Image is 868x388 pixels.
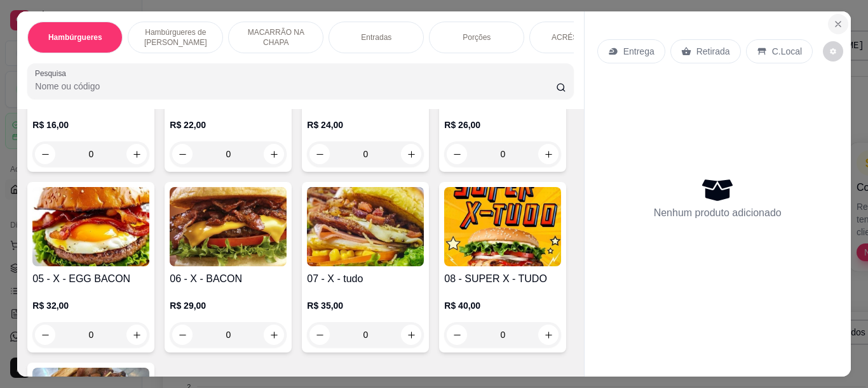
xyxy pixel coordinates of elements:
[309,144,330,164] button: decrease-product-quantity
[126,325,147,345] button: increase-product-quantity
[696,45,730,58] p: Retirada
[35,68,71,79] label: Pesquisa
[170,119,287,131] p: R$ 22,00
[264,144,284,164] button: increase-product-quantity
[401,144,421,164] button: increase-product-quantity
[307,187,424,266] img: product-image
[32,299,149,312] p: R$ 32,00
[307,119,424,131] p: R$ 24,00
[444,119,561,131] p: R$ 26,00
[139,27,212,48] p: Hambúrgueres de [PERSON_NAME]
[48,32,102,42] p: Hambúrgueres
[239,27,313,48] p: MACARRÃO NA CHAPA
[307,299,424,312] p: R$ 35,00
[32,187,149,266] img: product-image
[772,45,802,58] p: C.Local
[170,187,287,266] img: product-image
[447,144,467,164] button: decrease-product-quantity
[309,325,330,345] button: decrease-product-quantity
[538,325,559,345] button: increase-product-quantity
[444,271,561,287] h4: 08 - SUPER X - TUDO
[361,32,391,42] p: Entradas
[552,32,603,42] p: ACRÉSCIMOS
[35,325,55,345] button: decrease-product-quantity
[307,271,424,287] h4: 07 - X - tudo
[32,271,149,287] h4: 05 - X - EGG BACON
[264,325,284,345] button: increase-product-quantity
[35,80,556,93] input: Pesquisa
[35,144,55,164] button: decrease-product-quantity
[654,205,782,221] p: Nenhum produto adicionado
[172,144,193,164] button: decrease-product-quantity
[444,299,561,312] p: R$ 40,00
[623,45,654,58] p: Entrega
[463,32,491,42] p: Porções
[447,325,467,345] button: decrease-product-quantity
[401,325,421,345] button: increase-product-quantity
[126,144,147,164] button: increase-product-quantity
[32,119,149,131] p: R$ 16,00
[444,187,561,266] img: product-image
[172,325,193,345] button: decrease-product-quantity
[170,299,287,312] p: R$ 29,00
[828,14,848,34] button: Close
[538,144,559,164] button: increase-product-quantity
[823,41,843,61] button: decrease-product-quantity
[170,271,287,287] h4: 06 - X - BACON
